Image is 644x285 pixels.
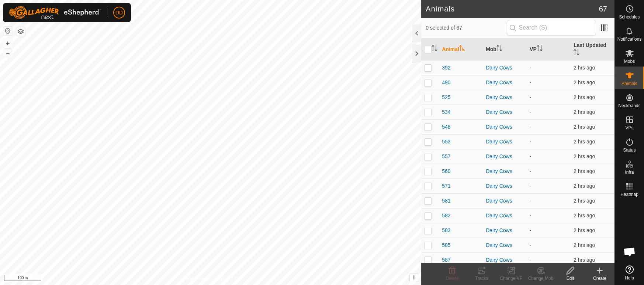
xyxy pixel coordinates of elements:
span: Delete [446,276,459,281]
div: Dairy Cows [486,182,524,190]
div: Dairy Cows [486,256,524,264]
div: Change VP [496,275,526,282]
p-sorticon: Activate to sort [537,46,543,52]
span: 1 Sept 2025, 5:20 am [574,79,595,85]
div: Dairy Cows [486,212,524,220]
span: Status [623,148,636,152]
span: 392 [442,64,450,72]
div: Dairy Cows [486,153,524,160]
span: 67 [599,3,607,14]
div: Dairy Cows [486,197,524,205]
span: 1 Sept 2025, 5:21 am [574,153,595,159]
div: Tracks [467,275,496,282]
div: Dairy Cows [486,241,524,249]
p-sorticon: Activate to sort [574,50,579,56]
span: i [413,274,415,281]
div: Change Mob [526,275,555,282]
div: Dairy Cows [486,167,524,175]
input: Search (S) [507,20,596,35]
app-display-virtual-paddock-transition: - [530,242,532,248]
div: Create [585,275,614,282]
span: 1 Sept 2025, 5:22 am [574,168,595,174]
span: 1 Sept 2025, 5:21 am [574,109,595,115]
span: 560 [442,167,450,175]
span: Heatmap [620,192,638,197]
app-display-virtual-paddock-transition: - [530,198,532,204]
h2: Animals [426,4,599,13]
span: 1 Sept 2025, 5:21 am [574,139,595,145]
span: 1 Sept 2025, 5:22 am [574,183,595,189]
div: Dairy Cows [486,79,524,86]
span: 490 [442,79,450,86]
app-display-virtual-paddock-transition: - [530,153,532,159]
div: Edit [555,275,585,282]
p-sorticon: Activate to sort [459,46,465,52]
div: Dairy Cows [486,94,524,101]
span: 583 [442,227,450,234]
span: 582 [442,212,450,220]
app-display-virtual-paddock-transition: - [530,94,532,100]
span: 581 [442,197,450,205]
span: 585 [442,241,450,249]
a: Privacy Policy [181,275,209,282]
th: Last Updated [571,38,614,61]
span: 1 Sept 2025, 5:21 am [574,227,595,233]
span: 587 [442,256,450,264]
span: Schedules [619,15,640,19]
app-display-virtual-paddock-transition: - [530,124,532,130]
a: Contact Us [218,275,240,282]
app-display-virtual-paddock-transition: - [530,65,532,71]
span: 1 Sept 2025, 5:22 am [574,65,595,71]
span: DD [115,9,123,17]
span: 1 Sept 2025, 5:22 am [574,198,595,204]
div: Dairy Cows [486,108,524,116]
img: Gallagher Logo [9,6,101,19]
span: Help [625,276,634,280]
a: Help [615,262,644,283]
span: 548 [442,123,450,131]
button: Reset Map [3,27,12,35]
span: Notifications [617,37,641,41]
div: Dairy Cows [486,138,524,146]
button: + [3,39,12,48]
span: VPs [625,126,633,130]
app-display-virtual-paddock-transition: - [530,257,532,263]
th: Animal [439,38,483,61]
span: Animals [622,81,637,86]
span: 557 [442,153,450,160]
span: 1 Sept 2025, 5:21 am [574,257,595,263]
span: Neckbands [618,104,640,108]
span: 571 [442,182,450,190]
app-display-virtual-paddock-transition: - [530,168,532,174]
p-sorticon: Activate to sort [496,46,502,52]
span: 1 Sept 2025, 5:21 am [574,124,595,130]
app-display-virtual-paddock-transition: - [530,213,532,218]
app-display-virtual-paddock-transition: - [530,227,532,233]
th: Mob [483,38,527,61]
div: Dairy Cows [486,123,524,131]
app-display-virtual-paddock-transition: - [530,109,532,115]
p-sorticon: Activate to sort [432,46,437,52]
span: Mobs [624,59,635,64]
app-display-virtual-paddock-transition: - [530,79,532,85]
span: Infra [625,170,634,174]
app-display-virtual-paddock-transition: - [530,139,532,145]
app-display-virtual-paddock-transition: - [530,183,532,189]
th: VP [527,38,571,61]
button: i [410,274,418,282]
span: 534 [442,108,450,116]
button: Map Layers [16,27,25,36]
a: Open chat [619,241,641,263]
span: 1 Sept 2025, 5:22 am [574,213,595,218]
span: 1 Sept 2025, 5:21 am [574,94,595,100]
div: Dairy Cows [486,64,524,72]
span: 525 [442,94,450,101]
span: 0 selected of 67 [426,24,506,32]
span: 553 [442,138,450,146]
div: Dairy Cows [486,227,524,234]
button: – [3,48,12,57]
span: 1 Sept 2025, 5:22 am [574,242,595,248]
